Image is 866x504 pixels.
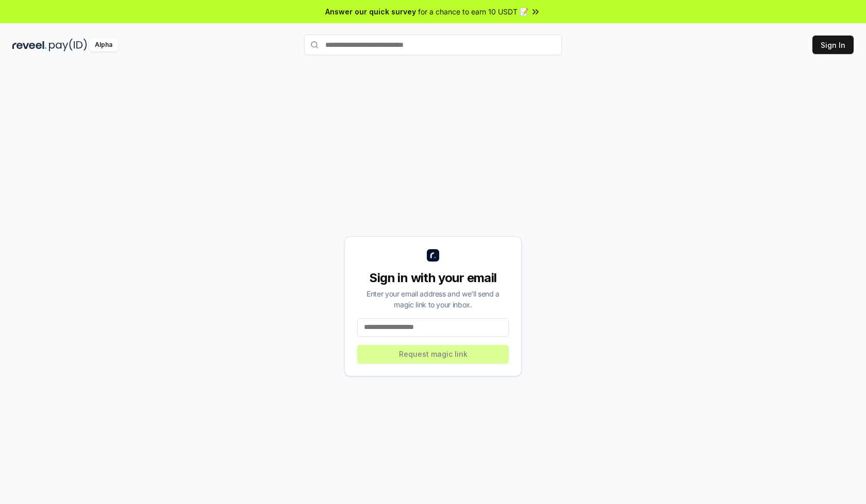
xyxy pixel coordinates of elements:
[89,39,118,51] div: Alpha
[12,39,47,51] img: reveel_dark
[325,6,416,17] span: Answer our quick survey
[418,6,528,17] span: for a chance to earn 10 USDT 📝
[427,249,439,262] img: logo_small
[49,39,87,51] img: pay_id
[357,288,509,310] div: Enter your email address and we’ll send a magic link to your inbox.
[357,270,509,286] div: Sign in with your email
[812,36,854,54] button: Sign In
